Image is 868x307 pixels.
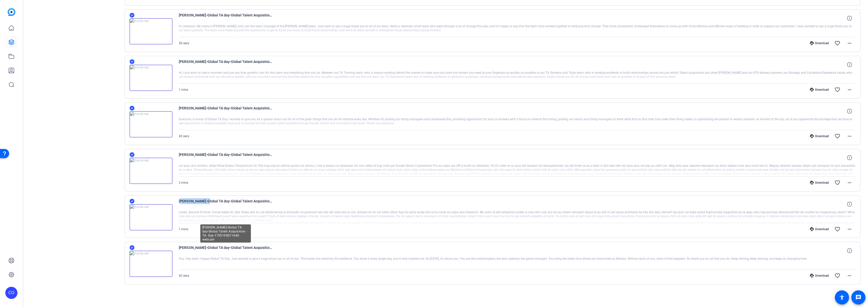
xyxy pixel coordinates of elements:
[129,158,172,184] img: thumb-nail
[847,273,853,279] mat-icon: more_horiz
[834,133,840,139] mat-icon: favorite_border
[129,251,172,277] img: thumb-nail
[179,152,272,164] span: [PERSON_NAME]-Global TA day-Global Talent Acquisition -TA- Day-1755296864120-webcam
[807,41,831,45] div: Download
[807,227,831,231] div: Download
[834,273,840,279] mat-icon: favorite_border
[847,226,853,232] mat-icon: more_horiz
[834,180,840,186] mat-icon: favorite_border
[807,134,831,138] div: Download
[847,133,853,139] mat-icon: more_horiz
[807,181,831,185] div: Download
[179,181,188,184] span: 2 mins
[129,65,172,91] img: thumb-nail
[179,198,272,210] span: [PERSON_NAME]-Global TA day-Global Talent Acquisition -TA- Day-1755277000971-webcam
[179,134,189,138] span: 45 secs
[847,40,853,46] mat-icon: more_horiz
[179,245,272,257] span: [PERSON_NAME]-Global TA day-Global Talent Acquisition -TA- Day-1755195071440-webcam
[129,18,172,44] img: thumb-nail
[179,227,188,231] span: 1 mins
[855,294,861,300] mat-icon: message
[179,274,189,277] span: 42 secs
[179,12,272,24] span: [PERSON_NAME]-Global TA day-Global Talent Acquisition -TA- Day-1755592445501-webcam
[179,59,272,71] span: [PERSON_NAME]-Global TA day-Global Talent Acquisition -TA- Day-1755527903426-webcam
[839,294,845,300] mat-icon: accessibility
[834,87,840,93] mat-icon: favorite_border
[847,180,853,186] mat-icon: more_horiz
[5,287,17,299] div: CO
[179,88,188,91] span: 1 mins
[8,8,15,16] img: blue-gradient.svg
[179,41,189,45] span: 50 secs
[807,88,831,92] div: Download
[179,105,272,117] span: [PERSON_NAME]-Global TA day-Global Talent Acquisition -TA- Day-1755523653914-webcam
[129,204,172,230] img: thumb-nail
[847,87,853,93] mat-icon: more_horiz
[834,40,840,46] mat-icon: favorite_border
[834,226,840,232] mat-icon: favorite_border
[129,111,172,137] img: thumb-nail
[807,274,831,278] div: Download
